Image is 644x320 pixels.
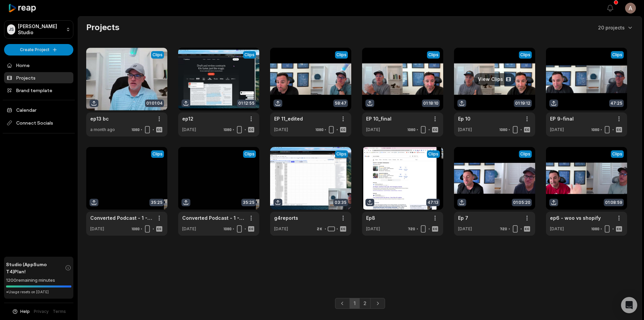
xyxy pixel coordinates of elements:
[458,214,468,221] a: Ep 7
[12,308,30,315] button: Help
[7,24,15,35] div: JS
[182,115,193,122] a: ep12
[20,308,30,315] span: Help
[335,298,350,309] a: Previous page
[53,308,66,315] a: Terms
[4,44,73,56] button: Create Project
[598,24,634,31] button: 20 projects
[335,298,385,309] ul: Pagination
[90,214,152,221] a: Converted Podcast - 1 - SEOn-2
[366,214,375,221] a: Ep8
[182,214,244,221] a: Converted Podcast - 1 - SEOn-2
[550,115,574,122] a: EP 9-final
[274,214,298,221] a: g4reports
[4,104,73,115] a: Calendar
[90,115,109,122] a: ep13 bc
[6,290,71,295] div: *Usage resets on [DATE]
[366,115,391,122] a: EP 10_final
[6,261,65,275] span: Studio (AppSumo T4) Plan!
[370,298,385,309] a: Next page
[550,214,601,221] a: ep6 - woo vs shopify
[4,117,73,129] span: Connect Socials
[621,297,637,313] div: Open Intercom Messenger
[4,60,73,71] a: Home
[458,115,471,122] a: Ep 10
[359,298,371,309] a: Page 2
[4,85,73,96] a: Brand template
[18,23,63,36] p: [PERSON_NAME] Studio
[34,308,49,315] a: Privacy
[274,115,303,122] a: EP 11_edited
[86,22,119,33] h2: Projects
[4,72,73,83] a: Projects
[350,298,360,309] a: Page 1 is your current page
[6,277,71,284] div: 1200 remaining minutes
